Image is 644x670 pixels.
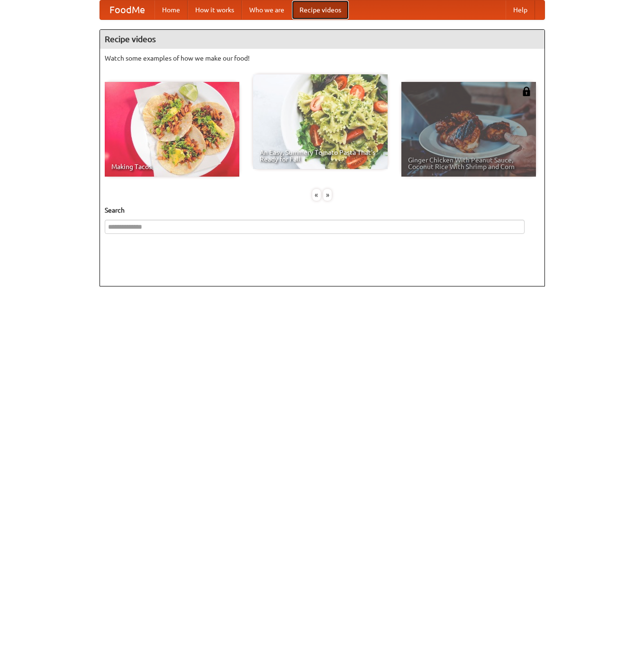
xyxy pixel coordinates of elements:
img: 483408.png [522,87,531,96]
a: Help [506,0,535,19]
a: Who we are [242,0,292,19]
span: An Easy, Summery Tomato Pasta That's Ready for Fall [260,149,381,162]
a: Making Tacos [105,82,239,177]
a: Home [154,0,188,19]
h5: Search [105,205,540,215]
h4: Recipe videos [100,30,544,49]
span: Making Tacos [111,163,233,170]
a: An Easy, Summery Tomato Pasta That's Ready for Fall [253,74,388,169]
a: Recipe videos [292,0,349,19]
a: FoodMe [100,0,154,19]
div: » [323,189,332,201]
div: « [312,189,321,201]
p: Watch some examples of how we make our food! [105,54,540,63]
a: How it works [188,0,242,19]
